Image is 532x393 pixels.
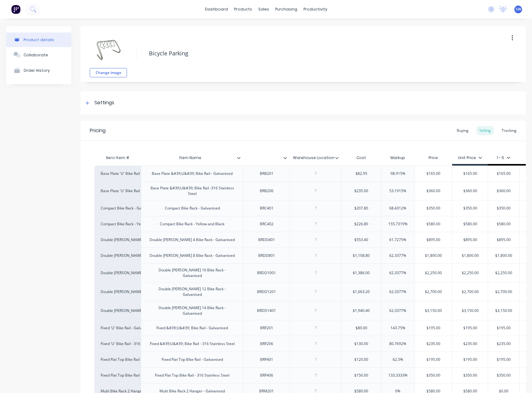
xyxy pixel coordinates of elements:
[101,253,135,258] div: Double [PERSON_NAME] 8 Bike Rack - Galvanised
[415,216,452,232] div: $580.00
[90,68,127,77] button: Change image
[415,352,452,367] div: $195.00
[101,373,135,378] div: Fixed Flat Top Bike Rail - 316 Stainless Steel
[251,356,282,364] div: BRF401
[381,232,415,248] div: 61.7275%
[415,368,452,383] div: $350.00
[488,265,519,281] div: $2,250.00
[251,220,282,228] div: BRC402
[145,340,240,348] div: Fixed &#39;U&#39; Bike Rail - 316 Stainless Steel
[251,371,282,379] div: BRF406
[488,166,519,181] div: $165.00
[342,183,381,199] div: $235.00
[452,201,488,216] div: $350.00
[415,183,452,199] div: $360.00
[231,5,255,14] div: products
[452,248,488,263] div: $1,800.00
[452,284,488,300] div: $2,700.00
[251,307,282,315] div: BRDD1401
[415,336,452,352] div: $235.00
[101,221,135,227] div: Compact Bike Rack - Yellow and Black
[342,336,381,352] div: $130.00
[381,216,415,232] div: 155.7319%
[144,266,241,280] div: Double [PERSON_NAME] 10 Bike Rack - Galvanised
[342,232,381,248] div: $553.40
[160,204,225,212] div: Compact Bike Rack - Galvanised
[342,368,381,383] div: $150.00
[488,352,519,367] div: $195.00
[381,368,415,383] div: 133.3333%
[155,220,229,228] div: Compact Bike Rack - Yellow and Black
[101,171,135,176] div: Base Plate 'U' Bike Rail - Galvanised
[488,216,519,232] div: $580.00
[101,341,135,347] div: Fixed 'U' Bike Rail - 316 Stainless Steel
[251,288,282,296] div: BRDD1201
[488,320,519,336] div: $195.00
[272,5,300,14] div: purchasing
[415,265,452,281] div: $2,250.00
[381,284,415,300] div: 62.3377%
[147,170,238,178] div: Base Plate &#39;U&#39; Bike Rail - Galvanised
[452,336,488,352] div: $235.00
[452,303,488,318] div: $3,150.00
[251,340,282,348] div: BRF206
[141,152,243,164] div: Item Name
[6,63,71,78] button: Order History
[151,324,233,332] div: Fixed &#39;U&#39; Bike Rail - Galvanised
[488,336,519,352] div: $235.00
[251,269,282,277] div: BRDD1001
[452,265,488,281] div: $2,250.00
[144,184,241,198] div: Base Plate &#39;U&#39; Bike Rail -316 Stainless Steel
[381,265,415,281] div: 62.3377%
[341,152,381,164] div: Cost
[488,303,519,318] div: $3,150.00
[290,152,341,164] div: Warehouse Location
[488,284,519,300] div: $2,700.00
[145,236,240,244] div: Double [PERSON_NAME] 4 Bike Rack - Galvanised
[452,352,488,367] div: $195.00
[342,166,381,181] div: $82.95
[488,232,519,248] div: $895.00
[488,201,519,216] div: $350.00
[452,320,488,336] div: $195.00
[101,188,135,194] div: Base Plate 'U' Bike Rail -316 Stainless Steel
[452,216,488,232] div: $580.00
[499,126,520,135] div: Tracking
[415,303,452,318] div: $3,150.00
[146,46,487,61] textarea: Bicycle Parking
[24,68,50,73] div: Order History
[381,166,415,181] div: 98.915%
[415,284,452,300] div: $2,700.00
[90,31,127,77] div: fileChange image
[101,270,135,276] div: Double [PERSON_NAME] 10 Bike Rack - Galvanised
[251,236,282,244] div: BRDD401
[381,336,415,352] div: 80.7692%
[101,357,135,362] div: Fixed Flat Top Bike Rail - Galvanised
[488,368,519,383] div: $350.00
[251,204,282,212] div: BRC401
[458,155,482,161] div: Unit Price
[251,252,282,260] div: BRDD801
[381,183,415,199] div: 53.1915%
[144,304,241,317] div: Double [PERSON_NAME] 14 Bike Rack - Galvanised
[497,155,510,161] div: 1 - 5
[381,248,415,263] div: 62.3377%
[6,47,71,63] button: Collaborate
[255,5,272,14] div: sales
[101,325,135,331] div: Fixed 'U' Bike Rail - Galvanised
[157,356,228,364] div: Fixed Flat Top Bike Rail - Galvanised
[452,166,488,181] div: $165.00
[381,320,415,336] div: 143.75%
[342,284,381,300] div: $1,663.20
[454,126,472,135] div: Buying
[251,324,282,332] div: BRF201
[202,5,231,14] a: dashboard
[94,152,141,164] div: Xero Item #
[94,99,114,107] div: Settings
[11,5,20,14] img: Factory
[145,252,240,260] div: Double [PERSON_NAME] 8 Bike Rack - Galvanised
[342,201,381,216] div: $207.80
[101,308,135,313] div: Double [PERSON_NAME] 14 Bike Rack - Galvanised
[101,289,135,295] div: Double [PERSON_NAME] 12 Bike Rack - Galvanised
[251,187,282,195] div: BRB206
